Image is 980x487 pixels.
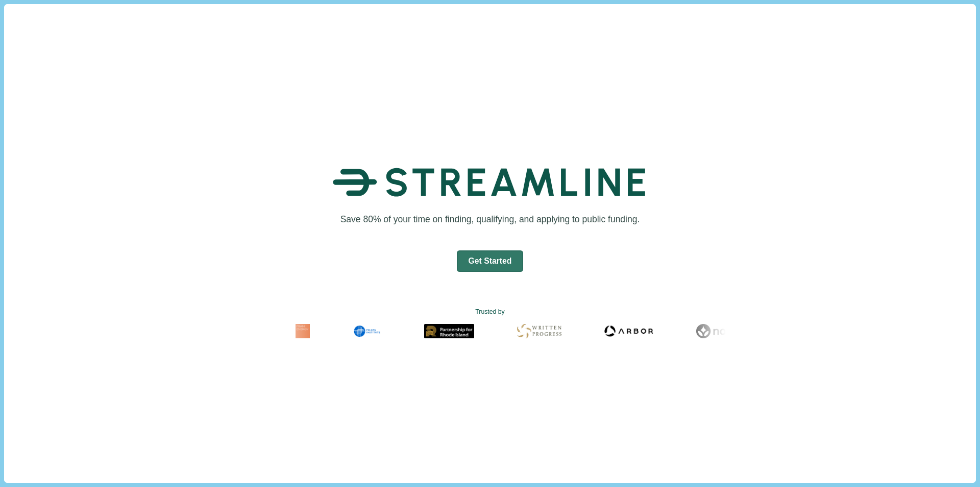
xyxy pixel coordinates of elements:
text: Trusted by [475,308,504,317]
img: Fram Energy Logo [288,324,303,338]
img: Written Progress Logo [510,324,554,338]
img: Partnership for Rhode Island Logo [417,324,467,338]
img: Arbor Logo [597,324,646,338]
h1: Save 80% of your time on finding, qualifying, and applying to public funding. [337,213,643,226]
img: Noya Logo [689,324,731,338]
img: Streamline Climate Logo [333,154,647,211]
img: Milken Institute Logo [346,324,374,338]
button: Get Started [457,250,524,272]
